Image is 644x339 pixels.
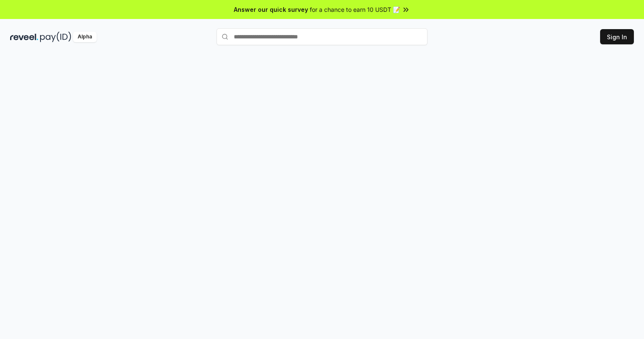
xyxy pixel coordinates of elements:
button: Sign In [600,29,634,44]
div: Alpha [73,32,97,42]
img: pay_id [40,32,71,42]
span: Answer our quick survey [234,5,308,14]
img: reveel_dark [10,32,38,42]
span: for a chance to earn 10 USDT 📝 [310,5,400,14]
